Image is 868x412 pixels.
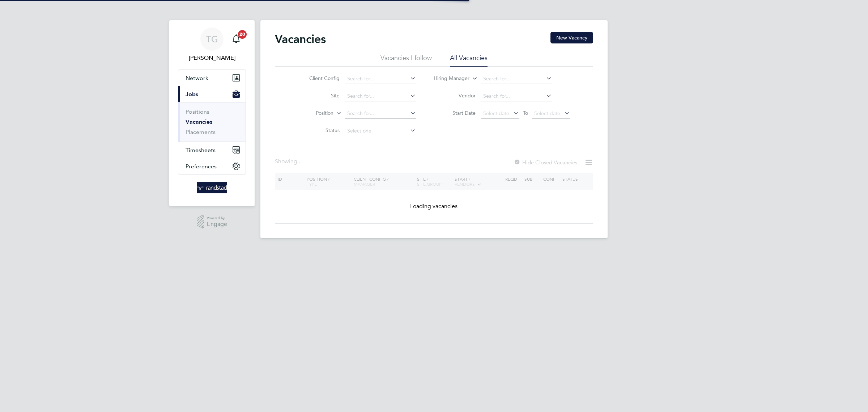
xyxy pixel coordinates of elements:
[428,75,469,82] label: Hiring Manager
[345,109,416,119] input: Search for...
[345,91,416,101] input: Search for...
[186,91,198,98] span: Jobs
[275,158,303,165] div: Showing
[514,159,577,166] label: Hide Closed Vacancies
[434,92,476,99] label: Vendor
[178,102,246,142] div: Jobs
[345,74,416,84] input: Search for...
[186,108,209,115] a: Positions
[297,158,302,165] span: ...
[197,182,227,193] img: randstad-logo-retina.png
[450,54,488,67] li: All Vacancies
[481,91,552,101] input: Search for...
[178,182,246,193] a: Go to home page
[207,221,227,227] span: Engage
[481,74,552,84] input: Search for...
[238,30,247,39] span: 20
[345,126,416,136] input: Select one
[178,142,246,158] button: Timesheets
[298,75,340,81] label: Client Config
[186,163,217,170] span: Preferences
[229,28,243,51] a: 20
[169,20,255,206] nav: Main navigation
[298,127,340,134] label: Status
[178,28,246,62] a: TG[PERSON_NAME]
[178,54,246,62] span: Tom Grigg
[534,110,560,117] span: Select date
[207,215,227,221] span: Powered by
[178,86,246,102] button: Jobs
[521,108,530,118] span: To
[298,92,340,99] label: Site
[186,118,212,125] a: Vacancies
[197,215,227,229] a: Powered byEngage
[550,32,593,43] button: New Vacancy
[186,129,216,135] a: Placements
[275,32,326,46] h2: Vacancies
[483,110,509,117] span: Select date
[178,158,246,174] button: Preferences
[186,147,216,154] span: Timesheets
[186,75,208,81] span: Network
[434,110,476,116] label: Start Date
[292,110,333,117] label: Position
[380,54,432,67] li: Vacancies I follow
[178,70,246,86] button: Network
[206,34,218,44] span: TG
